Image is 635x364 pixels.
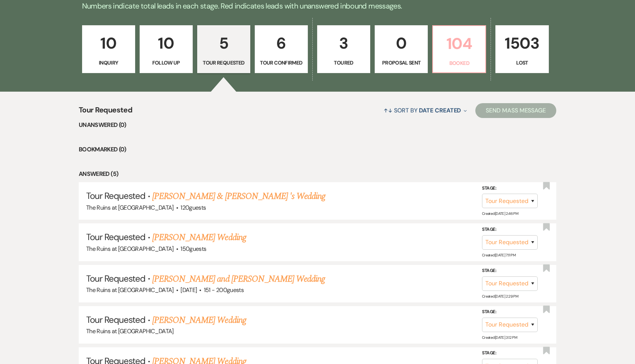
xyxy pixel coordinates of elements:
[202,31,245,56] p: 5
[152,272,325,286] a: [PERSON_NAME] and [PERSON_NAME] Wedding
[180,286,197,294] span: [DATE]
[180,204,206,211] span: 120 guests
[87,31,130,56] p: 10
[86,204,174,211] span: The Ruins at [GEOGRAPHIC_DATA]
[482,308,538,316] label: Stage:
[260,31,303,56] p: 6
[86,273,146,284] span: Tour Requested
[500,31,544,56] p: 1503
[482,294,518,299] span: Created: [DATE] 2:29 PM
[482,349,538,357] label: Stage:
[86,231,146,243] span: Tour Requested
[204,286,244,294] span: 151 - 200 guests
[79,145,556,154] li: Bookmarked (0)
[380,59,423,67] p: Proposal Sent
[432,25,486,73] a: 104Booked
[482,226,538,234] label: Stage:
[144,31,188,56] p: 10
[79,104,132,120] span: Tour Requested
[322,59,365,67] p: Toured
[260,59,303,67] p: Tour Confirmed
[375,25,428,73] a: 0Proposal Sent
[482,335,517,340] span: Created: [DATE] 3:12 PM
[322,31,365,56] p: 3
[202,59,245,67] p: Tour Requested
[419,106,461,114] span: Date Created
[255,25,308,73] a: 6Tour Confirmed
[384,106,393,114] span: ↑↓
[482,184,538,193] label: Stage:
[500,59,544,67] p: Lost
[380,31,423,56] p: 0
[86,190,146,201] span: Tour Requested
[180,245,206,253] span: 150 guests
[437,59,481,67] p: Booked
[437,31,481,56] p: 104
[82,25,135,73] a: 10Inquiry
[482,252,515,257] span: Created: [DATE] 7:11 PM
[317,25,370,73] a: 3Toured
[475,103,556,118] button: Send Mass Message
[482,211,518,216] span: Created: [DATE] 2:46 PM
[152,314,246,327] a: [PERSON_NAME] Wedding
[79,169,556,179] li: Answered (5)
[144,59,188,67] p: Follow Up
[152,190,326,203] a: [PERSON_NAME] & [PERSON_NAME] 's Wedding
[152,231,246,244] a: [PERSON_NAME] Wedding
[86,327,174,335] span: The Ruins at [GEOGRAPHIC_DATA]
[86,245,174,253] span: The Ruins at [GEOGRAPHIC_DATA]
[197,25,250,73] a: 5Tour Requested
[86,286,174,294] span: The Ruins at [GEOGRAPHIC_DATA]
[86,314,146,325] span: Tour Requested
[140,25,193,73] a: 10Follow Up
[381,101,470,120] button: Sort By Date Created
[482,267,538,275] label: Stage:
[87,59,130,67] p: Inquiry
[79,120,556,130] li: Unanswered (0)
[495,25,548,73] a: 1503Lost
